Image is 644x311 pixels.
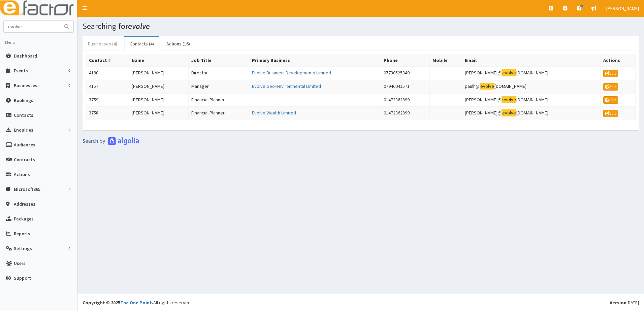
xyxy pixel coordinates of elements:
td: [PERSON_NAME]@ [DOMAIN_NAME] [462,107,601,120]
span: Events [14,68,28,74]
span: Contracts [14,157,35,163]
th: Primary Business [249,54,381,67]
td: 01472362899 [381,107,430,120]
a: Evolve Wealth Limited [252,110,296,116]
mark: evolve [502,96,516,103]
td: [PERSON_NAME]@ [DOMAIN_NAME] [462,93,601,107]
span: Support [14,275,31,281]
span: Audiences [14,142,35,148]
span: Businesses [14,82,37,89]
th: Actions [601,54,636,67]
mark: evolve [502,109,516,116]
a: Edit [603,83,618,91]
th: Mobile [430,54,462,67]
td: [PERSON_NAME] [129,80,189,93]
a: Edit [603,70,618,77]
a: The One Point [120,300,152,306]
i: evolve [128,21,150,31]
a: Edit [603,96,618,104]
strong: Copyright © 2025 . [83,300,153,306]
td: 3759 [86,93,129,107]
td: 07730525349 [381,67,430,80]
footer: All rights reserved. [77,294,644,311]
td: [PERSON_NAME] [129,107,189,120]
mark: evolve [502,69,516,76]
a: Edit [603,110,618,117]
span: Reports [14,231,30,237]
th: Phone [381,54,430,67]
td: [PERSON_NAME] [129,67,189,80]
td: paulh@ [DOMAIN_NAME] [462,80,601,93]
td: 4190 [86,67,129,80]
a: Actions (16) [161,37,195,51]
td: Financial Planner [188,93,249,107]
td: Director [188,67,249,80]
span: Users [14,260,26,266]
span: Addresses [14,201,35,207]
a: Evolve Business Developments Limited [252,70,331,76]
td: 3758 [86,107,129,120]
td: 4157 [86,80,129,93]
a: Businesses (4) [83,37,123,51]
span: Enquiries [14,127,33,133]
input: Search... [4,21,60,32]
span: Dashboard [14,53,37,59]
b: Version [610,300,626,306]
h1: Searching for [83,22,639,31]
td: Manager [188,80,249,93]
div: [DATE] [610,299,639,306]
a: Evolve Geo-environmental Limited [252,83,321,89]
th: Job Title [188,54,249,67]
td: 01472362899 [381,93,430,107]
td: 07946041571 [381,80,430,93]
span: Settings [14,245,32,251]
td: Financial Planner [188,107,249,120]
mark: evolve [480,83,494,90]
span: [PERSON_NAME] [606,5,639,11]
span: Microsoft365 [14,186,40,192]
td: [PERSON_NAME] [129,93,189,107]
img: search-by-algolia-light-background.png [83,137,139,145]
span: Contacts [14,112,33,118]
a: Contacts (4) [124,37,159,51]
th: Email [462,54,601,67]
span: Actions [14,171,30,177]
span: Bookings [14,97,33,103]
td: [PERSON_NAME]@ [DOMAIN_NAME] [462,67,601,80]
th: Name [129,54,189,67]
th: Contact # [86,54,129,67]
span: Packages [14,216,34,222]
